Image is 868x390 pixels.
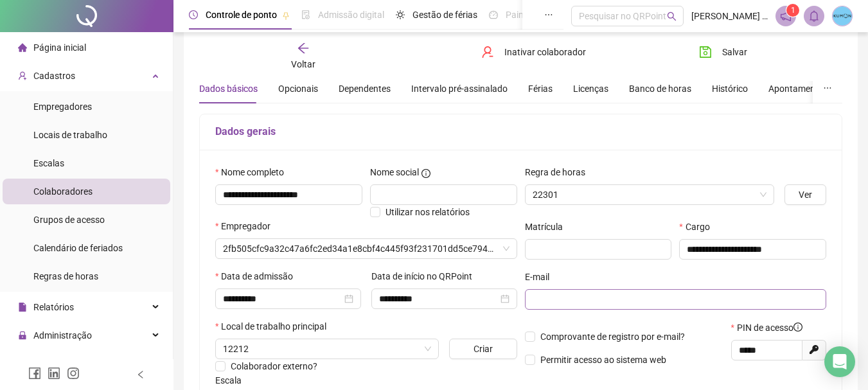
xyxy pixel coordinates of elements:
[136,370,145,379] span: left
[206,10,277,20] span: Controle de ponto
[474,342,493,356] span: Criar
[412,10,477,20] span: Gestão de férias
[215,165,292,179] label: Nome completo
[33,243,123,253] span: Calendário de feriados
[525,165,594,179] label: Regra de horas
[33,102,92,112] span: Empregadores
[629,82,691,96] div: Banco de horas
[215,319,335,333] label: Local de trabalho principal
[278,82,318,96] div: Opcionais
[667,12,677,21] span: search
[291,59,315,69] span: Voltar
[699,46,712,58] span: save
[449,339,517,359] button: Criar
[48,367,60,380] span: linkedin
[215,373,250,387] label: Escala
[421,169,430,178] span: info-circle
[371,269,481,283] label: Data de início no QRPoint
[813,74,842,103] button: ellipsis
[231,361,317,371] span: Colaborador externo?
[370,165,419,179] span: Nome social
[396,10,405,19] span: sun
[67,367,80,380] span: instagram
[33,158,64,168] span: Escalas
[808,10,820,22] span: bell
[223,339,431,359] span: 12212
[504,45,586,59] span: Inativar colaborador
[215,269,301,283] label: Data de admissão
[799,188,812,202] span: Ver
[824,346,855,377] div: Open Intercom Messenger
[506,10,556,20] span: Painel do DP
[339,82,391,96] div: Dependentes
[411,82,508,96] div: Intervalo pré-assinalado
[282,12,290,19] span: pushpin
[297,42,310,55] span: arrow-left
[786,4,799,17] sup: 1
[784,184,826,205] button: Ver
[33,130,107,140] span: Locais de trabalho
[18,331,27,340] span: lock
[199,82,258,96] div: Dados básicos
[679,220,718,234] label: Cargo
[544,10,553,19] span: ellipsis
[489,10,498,19] span: dashboard
[722,45,747,59] span: Salvar
[33,42,86,53] span: Página inicial
[737,321,802,335] span: PIN de acesso
[318,10,384,20] span: Admissão digital
[525,220,571,234] label: Matrícula
[18,43,27,52] span: home
[791,6,795,15] span: 1
[33,71,75,81] span: Cadastros
[33,359,84,369] span: Exportações
[385,207,470,217] span: Utilizar nos relatórios
[18,303,27,312] span: file
[833,6,852,26] img: 27113
[823,84,832,93] span: ellipsis
[33,330,92,341] span: Administração
[780,10,792,22] span: notification
[540,332,685,342] span: Comprovante de registro por e-mail?
[691,9,768,23] span: [PERSON_NAME] - ORIENTADORA
[215,219,279,233] label: Empregador
[525,270,558,284] label: E-mail
[33,302,74,312] span: Relatórios
[301,10,310,19] span: file-done
[472,42,596,62] button: Inativar colaborador
[223,239,509,258] span: 2fb505cfc9a32c47a6fc2ed34a1e8cbf4c445f93f231701dd5ce7943b6a614d5
[533,185,767,204] span: 22301
[28,367,41,380] span: facebook
[793,323,802,332] span: info-circle
[573,82,608,96] div: Licenças
[689,42,757,62] button: Salvar
[189,10,198,19] span: clock-circle
[18,71,27,80] span: user-add
[528,82,553,96] div: Férias
[33,215,105,225] span: Grupos de acesso
[768,82,828,96] div: Apontamentos
[215,124,826,139] h5: Dados gerais
[712,82,748,96] div: Histórico
[540,355,666,365] span: Permitir acesso ao sistema web
[33,186,93,197] span: Colaboradores
[33,271,98,281] span: Regras de horas
[481,46,494,58] span: user-delete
